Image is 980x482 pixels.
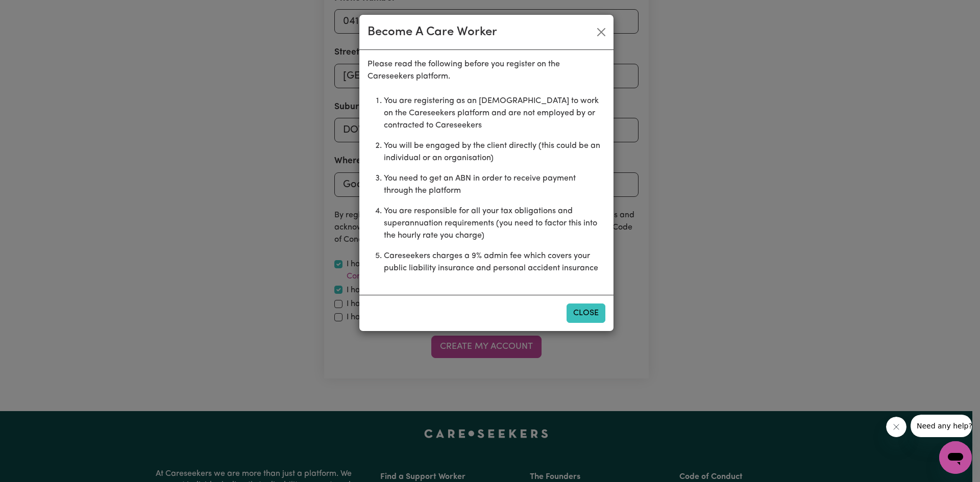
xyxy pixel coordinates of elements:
p: Please read the following before you register on the Careseekers platform. [367,58,605,83]
span: Need any help? [6,7,62,15]
button: Close [593,24,609,40]
li: You are registering as an [DEMOGRAPHIC_DATA] to work on the Careseekers platform and are not empl... [384,91,605,136]
iframe: Button to launch messaging window [939,441,972,474]
iframe: Close message [886,417,906,437]
li: You will be engaged by the client directly (this could be an individual or an organisation) [384,136,605,168]
li: You are responsible for all your tax obligations and superannuation requirements (you need to fac... [384,201,605,246]
li: Careseekers charges a 9% admin fee which covers your public liability insurance and personal acci... [384,246,605,278]
button: Close [567,303,605,323]
iframe: Message from company [911,415,972,437]
li: You need to get an ABN in order to receive payment through the platform [384,168,605,201]
div: Become A Care Worker [367,23,497,41]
